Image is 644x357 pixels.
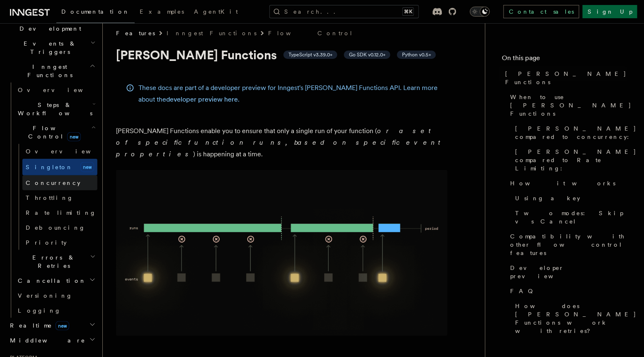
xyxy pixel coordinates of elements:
span: Rate limiting [26,209,96,216]
span: Compatibility with other flow control features [510,232,627,257]
a: Debouncing [22,220,97,235]
button: Cancellation [15,273,97,288]
span: Throttling [26,194,73,201]
a: Logging [15,303,97,318]
span: Logging [18,307,61,314]
span: Two modes: Skip vs Cancel [515,209,627,226]
a: Developer preview [507,260,627,284]
a: Compatibility with other flow control features [507,229,627,260]
span: Flow Control [15,124,91,141]
a: Overview [15,83,97,97]
span: Steps & Workflows [15,101,92,117]
a: Overview [22,144,97,159]
a: Singletonnew [22,159,97,175]
a: FAQ [507,284,627,299]
p: These docs are part of a developer preview for Inngest's [PERSON_NAME] Functions API. Learn more ... [138,82,438,105]
span: new [80,162,94,172]
span: How it works [510,179,615,187]
em: or a set of specific function runs, based on specific event properties [116,127,444,158]
button: Middleware [7,333,97,348]
span: Inngest Functions [7,63,90,79]
span: When to use [PERSON_NAME] Functions [510,93,632,118]
a: Two modes: Skip vs Cancel [512,206,627,229]
span: Priority [26,239,67,246]
div: Flow Controlnew [15,144,97,250]
a: Rate limiting [22,205,97,220]
span: Features [116,29,155,37]
a: How does [PERSON_NAME] Functions work with retries? [512,299,627,338]
span: Documentation [61,8,130,15]
span: Versioning [18,292,73,299]
span: Cancellation [15,277,86,285]
span: TypeScript v3.39.0+ [288,51,332,58]
button: Search...⌘K [269,5,419,18]
a: Contact sales [504,5,579,18]
span: Using a key [515,194,580,202]
h4: On this page [502,53,627,66]
a: Documentation [56,2,135,23]
a: [PERSON_NAME] Functions [502,66,627,90]
a: Flow Control [268,29,353,37]
a: Throttling [22,190,97,205]
span: Go SDK v0.12.0+ [349,51,385,58]
span: Overview [26,148,111,155]
button: Steps & Workflows [15,97,97,121]
a: [PERSON_NAME] compared to concurrency: [512,121,627,144]
button: Inngest Functions [7,59,97,83]
span: new [67,132,81,141]
a: Using a key [512,191,627,206]
span: [PERSON_NAME] Functions [505,70,627,86]
span: Debouncing [26,224,85,231]
a: Sign Up [583,5,637,18]
span: Examples [140,8,184,15]
span: Middleware [7,336,85,345]
span: Singleton [26,164,73,170]
span: How does [PERSON_NAME] Functions work with retries? [515,302,637,335]
a: Concurrency [22,175,97,190]
button: Local Development [7,13,97,36]
a: Inngest Functions [167,29,257,37]
span: Concurrency [26,180,80,186]
span: Events & Triggers [7,39,90,56]
img: Singleton Functions only process one run at a time. [116,170,448,336]
span: FAQ [510,287,537,295]
a: Priority [22,235,97,250]
a: When to use [PERSON_NAME] Functions [507,90,627,121]
kbd: ⌘K [402,7,414,16]
span: Python v0.5+ [402,51,431,58]
span: Errors & Retries [15,253,90,270]
button: Realtimenew [7,318,97,333]
a: Examples [135,2,189,22]
a: How it works [507,176,627,191]
span: [PERSON_NAME] compared to concurrency: [515,124,637,141]
span: Overview [18,87,103,93]
span: Realtime [7,321,69,330]
div: Inngest Functions [7,83,97,318]
span: Developer preview [510,264,627,280]
span: AgentKit [194,8,238,15]
a: [PERSON_NAME] compared to Rate Limiting: [512,144,627,176]
span: [PERSON_NAME] compared to Rate Limiting: [515,148,637,172]
button: Toggle dark mode [470,7,490,17]
p: [PERSON_NAME] Functions enable you to ensure that only a single run of your function ( ) is happe... [116,125,448,160]
button: Events & Triggers [7,36,97,59]
a: developer preview here [166,95,238,103]
button: Errors & Retries [15,250,97,273]
a: Versioning [15,288,97,303]
span: new [56,321,69,330]
button: Flow Controlnew [15,121,97,144]
a: AgentKit [189,2,243,22]
span: Local Development [7,16,90,33]
h1: [PERSON_NAME] Functions [116,47,448,62]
